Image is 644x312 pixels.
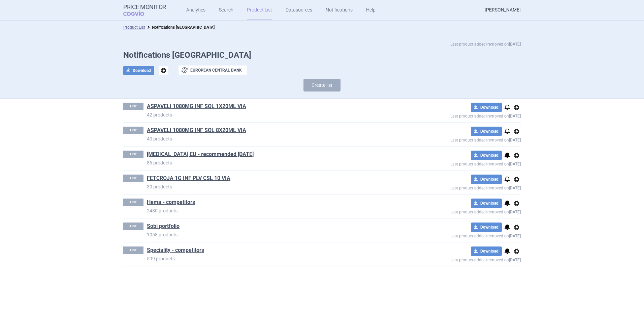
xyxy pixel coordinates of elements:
button: European Central Bank [179,66,247,75]
a: [MEDICAL_DATA] EU - recommended [DATE] [147,151,254,158]
strong: Notifications [GEOGRAPHIC_DATA] [152,25,215,30]
h1: Sobi portfolio [147,223,401,231]
li: Notifications Europe [145,24,215,31]
button: Download [471,175,502,184]
p: Last product added/removed on [401,184,521,190]
h1: ASPAVELI 1080MG INF SOL 8X20ML VIA [147,127,401,135]
button: Download [471,103,502,112]
strong: [DATE] [509,114,521,119]
p: LIST [123,199,143,206]
h1: Doptelet EU - recommended 26.1.2023 [147,151,401,159]
strong: [DATE] [509,186,521,190]
p: Last product added/removed on [401,256,521,262]
p: LIST [123,175,143,182]
button: Download [471,223,502,232]
a: Price MonitorCOGVIO [123,4,166,17]
strong: [DATE] [509,210,521,214]
p: 42 products [147,111,401,118]
a: Speciality - competitors [147,246,204,254]
h1: Speciality - competitors [147,246,401,255]
p: Last product added/removed on [401,112,521,119]
button: Download [471,246,502,256]
button: Download [471,127,502,136]
p: 30 products [147,183,401,190]
a: Hema - competitors [147,199,195,206]
p: Last product added/removed on [401,232,521,238]
h1: ASPAVELI 1080MG INF SOL 1X20ML VIA [147,103,401,111]
strong: Price Monitor [123,4,166,10]
p: 2480 products [147,207,401,214]
strong: [DATE] [509,138,521,142]
strong: [DATE] [509,42,521,47]
button: Download [471,151,502,160]
button: Download [123,66,154,75]
a: ASPAVELI 1080MG INF SOL 8X20ML VIA [147,127,246,134]
a: ASPAVELI 1080MG INF SOL 1X20ML VIA [147,103,246,110]
p: LIST [123,151,143,158]
a: Product List [123,25,145,30]
p: LIST [123,223,143,230]
p: Last product added/removed on [450,41,521,48]
p: 599 products [147,255,401,262]
strong: [DATE] [509,162,521,166]
p: 40 products [147,135,401,142]
p: LIST [123,246,143,254]
span: COGVIO [123,10,154,16]
p: Last product added/removed on [401,208,521,214]
p: LIST [123,103,143,110]
li: Product List [123,24,145,31]
button: Download [471,199,502,208]
h1: Hema - competitors [147,199,401,207]
p: 86 products [147,159,401,166]
p: LIST [123,127,143,134]
p: 1058 products [147,231,401,238]
p: Last product added/removed on [401,136,521,142]
h1: Notifications [GEOGRAPHIC_DATA] [123,50,521,60]
strong: [DATE] [509,258,521,262]
a: FETCROJA 1G INF PLV CSL 10 VIA [147,175,230,182]
h1: FETCROJA 1G INF PLV CSL 10 VIA [147,175,401,183]
strong: [DATE] [509,234,521,238]
a: Sobi portfolio [147,223,180,230]
button: Create list [303,79,341,92]
p: Last product added/removed on [401,160,521,166]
